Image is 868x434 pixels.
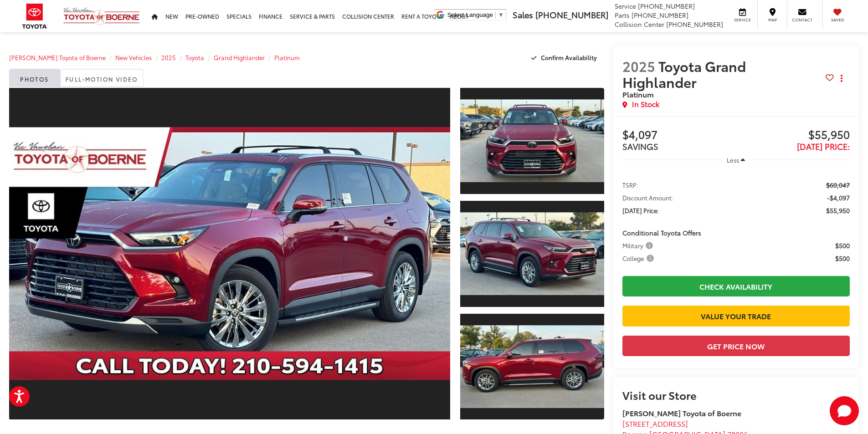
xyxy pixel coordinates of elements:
img: 2025 Toyota Grand Highlander Platinum [458,100,605,182]
span: [PHONE_NUMBER] [638,1,695,10]
span: $55,950 [736,128,850,142]
strong: [PERSON_NAME] Toyota of Boerne [622,408,741,418]
span: Platinum [622,89,654,99]
span: Sales [513,9,533,20]
button: Actions [834,71,850,87]
button: Less [722,152,750,168]
span: Service [732,17,753,23]
span: [DATE] Price: [622,206,659,215]
span: Saved [827,17,847,23]
a: Photos [9,69,60,87]
span: $55,950 [826,206,850,215]
span: Select Language [447,11,493,18]
a: Value Your Trade [622,306,850,326]
a: Grand Highlander [214,53,265,61]
a: Expand Photo 2 [460,200,604,308]
a: [PERSON_NAME] Toyota of Boerne [9,53,106,61]
a: Expand Photo 1 [460,87,604,195]
span: Collision Center [615,20,664,29]
img: 2025 Toyota Grand Highlander Platinum [5,128,454,380]
svg: Start Chat [830,396,859,425]
button: Toggle Chat Window [830,396,859,425]
button: Military [622,241,656,250]
span: Map [762,17,782,23]
a: Expand Photo 3 [460,313,604,421]
span: 2025 [622,56,655,76]
span: Toyota Grand Highlander [622,56,746,92]
a: Full-Motion Video [60,69,144,87]
a: Select Language​ [447,11,504,18]
img: 2025 Toyota Grand Highlander Platinum [458,325,605,408]
span: ▼ [498,11,504,18]
button: College [622,254,657,263]
span: ​ [495,11,496,18]
span: Discount Amount: [622,193,673,202]
span: TSRP: [622,180,638,189]
a: New Vehicles [115,53,152,61]
span: $500 [835,241,850,250]
span: -$4,097 [827,193,850,202]
span: College [622,254,656,263]
button: Confirm Availability [526,50,604,66]
button: Get Price Now [622,336,850,356]
span: [PHONE_NUMBER] [632,10,688,20]
span: $4,097 [622,128,736,142]
span: Military [622,241,655,250]
span: Contact [792,17,812,23]
span: Service [615,1,636,10]
a: Expand Photo 0 [9,87,450,420]
h2: Visit our Store [622,389,850,401]
a: Platinum [274,53,300,61]
span: Confirm Availability [541,53,597,61]
span: [STREET_ADDRESS] [622,418,688,429]
span: In Stock [632,99,659,109]
span: Less [727,156,739,164]
span: Conditional Toyota Offers [622,228,701,237]
span: [PHONE_NUMBER] [535,9,608,20]
img: 2025 Toyota Grand Highlander Platinum [458,213,605,295]
span: Parts [615,10,630,20]
span: [PHONE_NUMBER] [666,20,723,29]
a: Check Availability [622,276,850,296]
span: $500 [835,254,850,263]
img: Vic Vaughan Toyota of Boerne [63,7,140,26]
a: 2025 [161,53,176,61]
span: SAVINGS [622,140,658,152]
a: Toyota [185,53,204,61]
span: $60,047 [826,180,850,189]
span: [DATE] Price: [797,140,850,152]
span: dropdown dots [841,75,842,82]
